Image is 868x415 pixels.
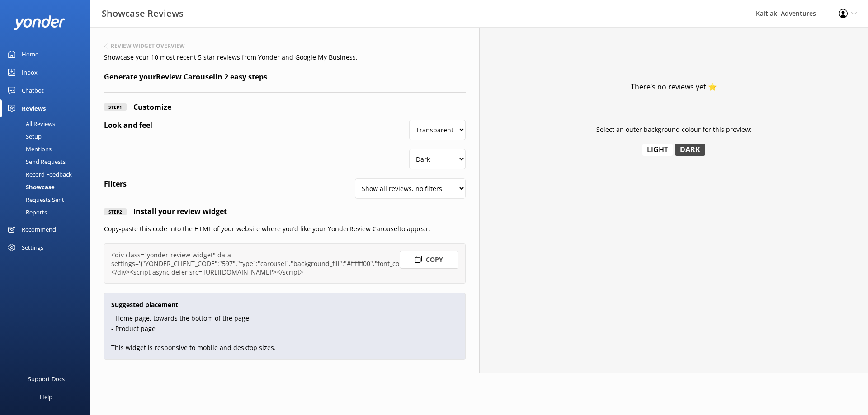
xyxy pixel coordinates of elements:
div: Send Requests [5,155,66,168]
div: Requests Sent [5,193,64,206]
div: Showcase [5,181,55,193]
p: - Product page [111,324,458,334]
div: Reviews [22,99,46,117]
img: yonder-white-logo.png [14,15,66,30]
a: All Reviews [5,117,90,130]
h4: Suggested placement [111,300,458,310]
div: Step 1 [104,103,127,111]
div: All Reviews [5,117,55,130]
div: Chatbot [22,81,44,99]
a: Send Requests [5,155,90,168]
div: <div class="yonder-review-widget" data-settings='{"YONDER_CLIENT_CODE":"597","type":"carousel","b... [111,251,458,276]
h4: Filters [104,178,127,190]
div: Recommend [22,220,56,238]
div: Inbox [22,63,38,81]
a: Setup [5,130,90,143]
h3: Showcase Reviews [102,6,184,21]
p: Select an outer background colour for this preview: [596,125,752,135]
div: Support Docs [28,370,65,388]
h6: Review widget overview [111,43,185,49]
h4: Look and feel [104,120,152,131]
div: Record Feedback [5,168,72,181]
a: Reports [5,206,90,219]
div: Home [22,45,38,63]
h4: Customize [127,102,171,113]
a: Requests Sent [5,193,90,206]
a: Showcase [5,181,90,193]
h4: Install your review widget [127,206,227,218]
a: Record Feedback [5,168,90,181]
div: Step 2 [104,208,127,215]
a: Mentions [5,143,90,155]
button: Dark [675,144,705,156]
h4: Generate your Review Carousel in 2 easy steps [104,71,466,93]
button: Light [642,144,673,156]
div: There’s no reviews yet ⭐ [631,81,717,93]
p: Showcase your 10 most recent 5 star reviews from Yonder and Google My Business. [104,52,466,62]
button: Copy [400,251,458,269]
button: Review widget overview [104,43,185,49]
p: - Home page, towards the bottom of the page. [111,313,458,323]
p: Copy-paste this code into the HTML of your website where you’d like your Yonder Review Carousel t... [104,224,466,234]
div: Reports [5,206,47,219]
p: This widget is responsive to mobile and desktop sizes. [111,343,458,353]
div: Help [40,388,52,406]
div: Mentions [5,143,52,155]
div: Settings [22,238,43,256]
div: Setup [5,130,42,143]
